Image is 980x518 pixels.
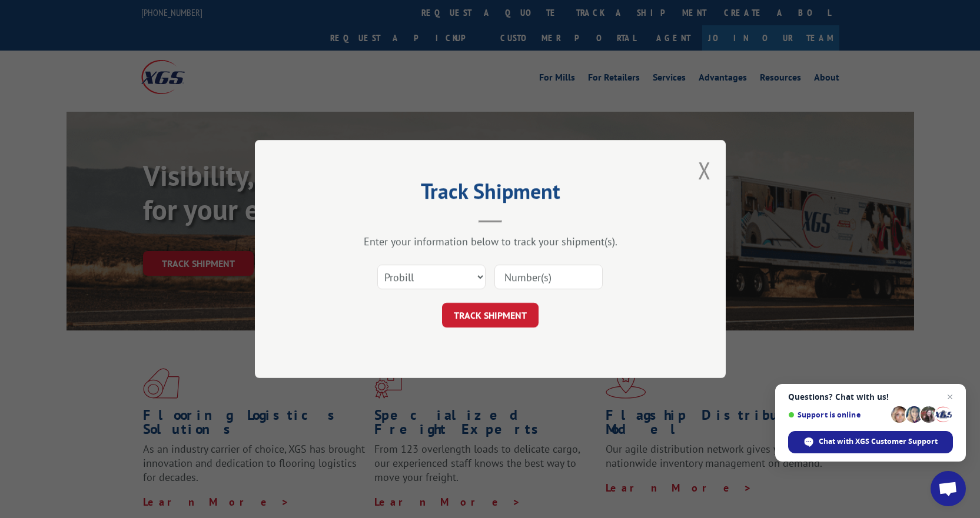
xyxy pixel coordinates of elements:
span: Questions? Chat with us! [788,392,953,402]
input: Number(s) [494,265,603,289]
button: Close modal [698,155,711,186]
div: Enter your information below to track your shipment(s). [314,235,667,248]
h2: Track Shipment [314,183,667,205]
span: Chat with XGS Customer Support [788,431,953,453]
button: TRACK SHIPMENT [442,303,539,327]
span: Support is online [788,410,887,419]
span: Chat with XGS Customer Support [819,436,938,447]
a: Open chat [931,471,966,506]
